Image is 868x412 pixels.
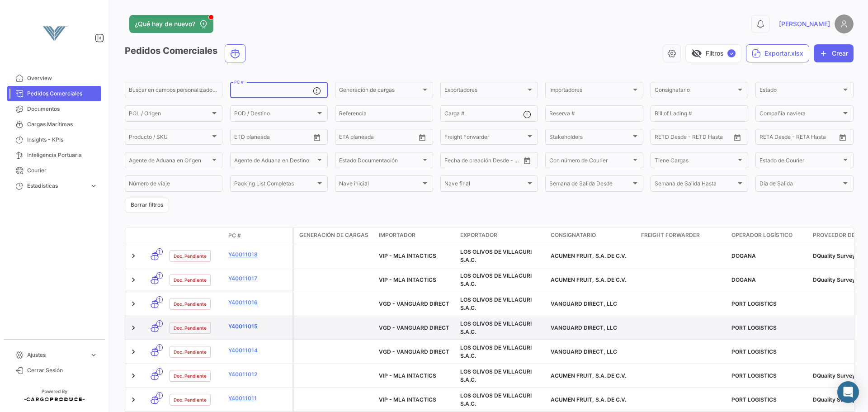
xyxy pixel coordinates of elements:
button: Borrar filtros [125,198,169,213]
h3: Pedidos Comerciales [125,44,248,62]
a: Expand/Collapse Row [129,251,138,260]
span: Cerrar Sesión [27,366,98,374]
a: Courier [7,163,101,178]
span: LOS OLIVOS DE VILLACURI S.A.C. [460,248,532,263]
span: Producto / SKU [129,135,210,142]
span: VIP - MLA INTACTICS [379,372,436,379]
span: PORT LOGISTICS [731,300,777,307]
a: Expand/Collapse Row [129,371,138,380]
datatable-header-cell: Importador [375,227,457,244]
a: Y40011018 [228,251,289,259]
span: DQuality Survey [813,252,855,259]
a: Y40011016 [228,298,289,307]
span: Stakeholders [549,135,631,142]
span: POL / Origen [129,112,210,118]
span: Estado de Courier [759,158,841,165]
span: Packing List Completas [234,182,316,188]
span: LOS OLIVOS DE VILLACURI S.A.C. [460,368,532,383]
input: Hasta [467,158,503,165]
span: VIP - MLA INTACTICS [379,252,436,259]
a: Documentos [7,101,101,117]
span: ✓ [727,49,736,57]
span: Estadísticas [27,182,86,190]
span: Doc. Pendiente [174,348,207,355]
span: DOGANA [731,276,756,283]
span: Importadores [549,88,631,95]
span: LOS OLIVOS DE VILLACURI S.A.C. [460,392,532,407]
input: Desde [444,158,461,165]
span: VANGUARD DIRECT, LLC [551,348,617,355]
span: VIP - MLA INTACTICS [379,276,436,283]
datatable-header-cell: PC # [225,228,292,243]
span: expand_more [90,182,98,190]
span: DOGANA [731,252,756,259]
span: PORT LOGISTICS [731,324,777,331]
a: Pedidos Comerciales [7,86,101,101]
button: Exportar.xlsx [746,44,809,62]
span: 1 [156,344,163,351]
a: Y40011012 [228,370,289,379]
span: 1 [156,392,163,399]
input: Hasta [782,135,818,142]
span: Nave inicial [339,182,420,188]
datatable-header-cell: Consignatario [547,227,637,244]
span: Agente de Aduana en Destino [234,158,316,165]
button: visibility_offFiltros✓ [685,44,741,62]
span: Exportadores [444,88,526,95]
span: VGD - VANGUARD DIRECT [379,300,449,307]
span: Estado [759,88,841,95]
a: Overview [7,71,101,86]
input: Desde [655,135,671,142]
input: Desde [759,135,776,142]
span: Exportador [460,231,497,239]
span: 1 [156,248,163,255]
span: 1 [156,320,163,327]
span: 1 [156,368,163,375]
span: ACUMEN FRUIT, S.A. DE C.V. [551,276,626,283]
span: Día de Salida [759,182,841,188]
a: Y40011015 [228,322,289,331]
span: Agente de Aduana en Origen [129,158,210,165]
span: Estado Documentación [339,158,420,165]
span: DQuality Survey [813,276,855,283]
span: Compañía naviera [759,112,841,118]
span: Importador [379,231,415,239]
span: Consignatario [655,88,736,95]
span: 1 [156,272,163,279]
span: Doc. Pendiente [174,276,207,284]
span: ACUMEN FRUIT, S.A. DE C.V. [551,372,626,379]
button: ¿Qué hay de nuevo? [129,15,213,33]
button: Crear [814,44,854,62]
datatable-header-cell: Modo de Transporte [143,232,166,239]
span: Doc. Pendiente [174,252,207,260]
a: Expand/Collapse Row [129,323,138,332]
span: DQuality Survey [813,372,855,379]
datatable-header-cell: Operador Logístico [728,227,809,244]
input: Desde [339,135,355,142]
span: ACUMEN FRUIT, S.A. DE C.V. [551,396,626,403]
span: VGD - VANGUARD DIRECT [379,348,449,355]
a: Y40011017 [228,275,289,283]
span: Nave final [444,182,526,188]
span: PORT LOGISTICS [731,348,777,355]
span: Con número de Courier [549,158,631,165]
a: Cargas Marítimas [7,117,101,132]
span: Pedidos Comerciales [27,90,98,98]
span: Insights - KPIs [27,136,98,144]
span: Documentos [27,105,98,113]
a: Inteligencia Portuaria [7,147,101,163]
span: Tiene Cargas [655,158,736,165]
span: expand_more [90,351,98,359]
span: Courier [27,166,98,175]
span: Freight Forwarder [641,231,700,239]
span: Doc. Pendiente [174,300,207,308]
button: Open calendar [520,154,534,167]
span: [PERSON_NAME] [779,19,830,28]
span: LOS OLIVOS DE VILLACURI S.A.C. [460,296,532,311]
span: Doc. Pendiente [174,396,207,403]
a: Expand/Collapse Row [129,275,138,284]
datatable-header-cell: Generación de cargas [294,227,375,244]
span: ACUMEN FRUIT, S.A. DE C.V. [551,252,626,259]
input: Desde [234,135,250,142]
span: Generación de cargas [339,88,420,95]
